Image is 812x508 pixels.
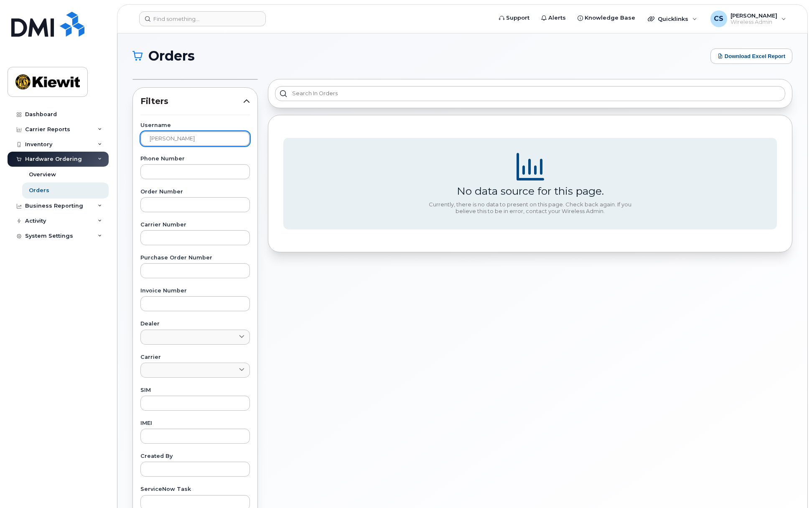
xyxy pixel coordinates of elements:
input: Search in orders [275,86,785,101]
label: Purchase Order Number [140,255,250,261]
div: No data source for this page. [457,185,604,197]
label: Carrier Number [140,222,250,228]
label: SIM [140,388,250,393]
label: Username [140,123,250,128]
label: Created By [140,454,250,459]
label: IMEI [140,421,250,426]
span: Orders [148,50,195,62]
button: Download Excel Report [710,48,792,64]
label: Order Number [140,189,250,195]
label: Phone Number [140,156,250,162]
span: Filters [140,95,243,107]
label: Dealer [140,321,250,327]
div: Currently, there is no data to present on this page. Check back again. If you believe this to be ... [426,201,635,214]
iframe: Messenger Launcher [776,472,806,502]
label: Invoice Number [140,288,250,294]
label: Carrier [140,355,250,360]
label: ServiceNow Task [140,487,250,492]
